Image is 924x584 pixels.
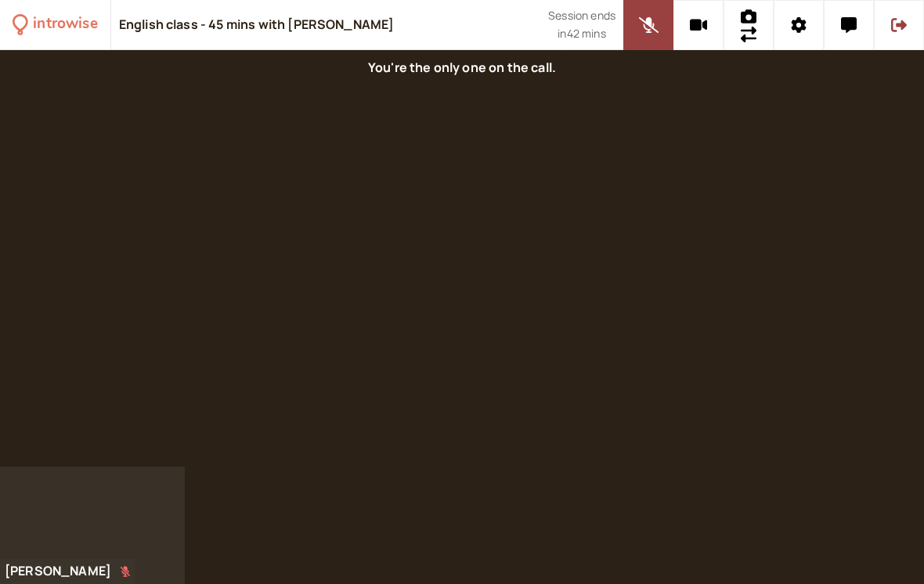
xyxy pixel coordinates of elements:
div: introwise [33,13,97,37]
div: Scheduled session end time. Don't worry, your call will continue [548,7,615,42]
div: English class - 45 mins with [PERSON_NAME] [119,16,395,34]
div: You're the only one on the call. [356,55,568,81]
span: in 42 mins [558,25,605,43]
span: Session ends [548,7,615,25]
